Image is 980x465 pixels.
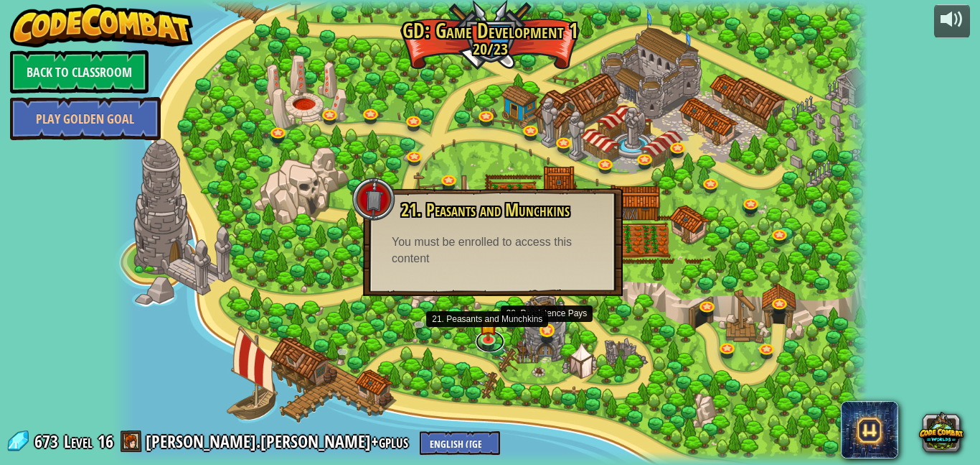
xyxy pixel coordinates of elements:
a: Play Golden Goal [10,97,161,140]
img: CodeCombat - Learn how to code by playing a game [10,4,194,47]
a: [PERSON_NAME].[PERSON_NAME]+gplus [146,430,413,453]
span: 16 [98,430,113,453]
div: You must be enrolled to access this content [392,234,594,267]
img: level-banner-started.png [479,309,498,341]
span: 673 [34,430,62,453]
span: 21. Peasants and Munchkins [401,198,570,222]
span: Level [64,430,93,454]
a: Back to Classroom [10,50,149,93]
button: Adjust volume [934,4,970,38]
